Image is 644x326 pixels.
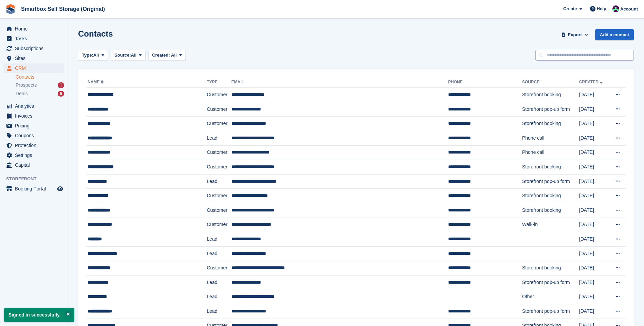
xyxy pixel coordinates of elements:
[78,50,108,61] button: Type: All
[15,44,56,53] span: Subscriptions
[579,232,609,247] td: [DATE]
[111,50,146,61] button: Source: All
[15,150,56,160] span: Settings
[579,174,609,189] td: [DATE]
[579,102,609,117] td: [DATE]
[15,160,56,170] span: Capital
[579,290,609,304] td: [DATE]
[579,261,609,276] td: [DATE]
[522,102,579,117] td: Storefront pop-up form
[15,54,56,63] span: Sites
[114,52,131,59] span: Source:
[522,189,579,203] td: Storefront booking
[88,80,105,84] a: Name
[207,131,231,145] td: Lead
[612,5,619,12] img: Alex Selenitsas
[579,304,609,319] td: [DATE]
[597,5,606,12] span: Help
[620,6,638,13] span: Account
[131,52,137,59] span: All
[207,160,231,175] td: Customer
[579,275,609,290] td: [DATE]
[207,77,231,88] th: Type
[15,184,56,193] span: Booking Portal
[522,88,579,102] td: Storefront booking
[207,261,231,276] td: Customer
[16,82,64,89] a: Prospects 1
[58,91,64,97] div: 6
[568,32,582,38] span: Export
[579,189,609,203] td: [DATE]
[522,275,579,290] td: Storefront pop-up form
[15,141,56,150] span: Protection
[207,304,231,319] td: Lead
[207,189,231,203] td: Customer
[148,50,186,61] button: Created: All
[207,145,231,160] td: Customer
[522,261,579,276] td: Storefront booking
[3,44,64,53] a: menu
[522,131,579,145] td: Phone call
[207,290,231,304] td: Lead
[579,88,609,102] td: [DATE]
[563,5,577,12] span: Create
[232,77,448,88] th: Email
[522,203,579,218] td: Storefront booking
[522,218,579,232] td: Walk-in
[522,117,579,131] td: Storefront booking
[207,174,231,189] td: Lead
[15,121,56,130] span: Pricing
[78,29,113,38] h1: Contacts
[207,232,231,247] td: Lead
[579,218,609,232] td: [DATE]
[3,24,64,34] a: menu
[522,304,579,319] td: Storefront pop-up form
[3,160,64,170] a: menu
[58,82,64,88] div: 1
[207,218,231,232] td: Customer
[16,90,64,97] a: Deals 6
[15,24,56,34] span: Home
[207,203,231,218] td: Customer
[3,63,64,73] a: menu
[579,80,604,84] a: Created
[3,184,64,193] a: menu
[6,176,68,182] span: Storefront
[595,29,634,40] a: Add a contact
[3,34,64,43] a: menu
[522,77,579,88] th: Source
[15,63,56,73] span: CRM
[16,82,37,88] span: Prospects
[579,131,609,145] td: [DATE]
[207,117,231,131] td: Customer
[15,101,56,111] span: Analytics
[152,53,170,58] span: Created:
[15,131,56,140] span: Coupons
[579,203,609,218] td: [DATE]
[3,131,64,140] a: menu
[522,160,579,175] td: Storefront booking
[579,117,609,131] td: [DATE]
[207,102,231,117] td: Customer
[16,90,28,97] span: Deals
[207,88,231,102] td: Customer
[3,141,64,150] a: menu
[93,52,99,59] span: All
[16,74,64,80] a: Contacts
[82,52,93,59] span: Type:
[15,34,56,43] span: Tasks
[522,145,579,160] td: Phone call
[171,53,177,58] span: All
[579,246,609,261] td: [DATE]
[207,246,231,261] td: Lead
[522,174,579,189] td: Storefront pop-up form
[56,185,64,193] a: Preview store
[3,111,64,121] a: menu
[4,308,74,322] p: Signed in successfully.
[3,54,64,63] a: menu
[579,145,609,160] td: [DATE]
[3,150,64,160] a: menu
[579,160,609,175] td: [DATE]
[18,3,108,15] a: Smartbox Self Storage (Original)
[3,121,64,130] a: menu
